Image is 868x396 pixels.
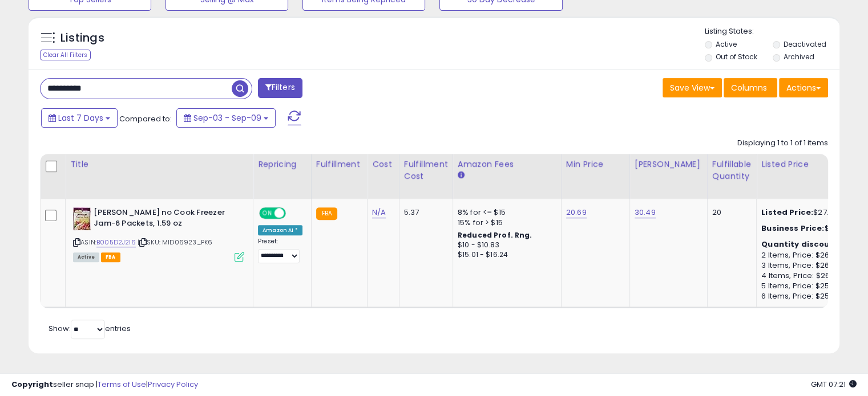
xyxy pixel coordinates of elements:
[458,230,532,240] b: Reduced Prof. Rng.
[458,158,556,170] div: Amazon Fees
[372,158,394,170] div: Cost
[761,260,856,271] div: 3 Items, Price: $26.43
[96,238,136,247] a: B005D2J2I6
[566,207,587,218] a: 20.69
[41,108,118,128] button: Last 7 Days
[458,218,552,228] div: 15% for > $15
[731,82,767,93] span: Columns
[761,281,856,291] div: 5 Items, Price: $25.89
[761,239,843,250] b: Quantity discounts
[761,291,856,301] div: 6 Items, Price: $25.62
[316,207,337,220] small: FBA
[779,78,828,97] button: Actions
[566,158,625,170] div: Min Price
[724,78,777,97] button: Columns
[712,158,752,182] div: Fulfillable Quantity
[372,207,386,218] a: N/A
[716,39,737,49] label: Active
[635,158,703,170] div: [PERSON_NAME]
[458,207,552,218] div: 8% for <= $15
[11,379,198,390] div: seller snap | |
[138,238,212,247] span: | SKU: MID06923_PK6
[258,78,302,98] button: Filters
[458,250,552,260] div: $15.01 - $16.24
[404,207,444,218] div: 5.37
[70,158,248,170] div: Title
[316,158,362,170] div: Fulfillment
[635,207,656,218] a: 30.49
[193,112,261,124] span: Sep-03 - Sep-09
[58,112,103,124] span: Last 7 Days
[737,138,828,149] div: Displaying 1 to 1 of 1 items
[761,207,813,218] b: Listed Price:
[761,223,856,234] div: $27.25
[705,26,839,37] p: Listing States:
[258,238,302,263] div: Preset:
[258,225,302,235] div: Amazon AI *
[60,30,104,46] h5: Listings
[712,207,748,218] div: 20
[811,379,857,390] span: 2025-09-17 07:21 GMT
[783,52,814,62] label: Archived
[663,78,722,97] button: Save View
[716,52,757,62] label: Out of Stock
[73,207,244,260] div: ASIN:
[94,207,232,231] b: [PERSON_NAME] no Cook Freezer Jam-6 Packets, 1.59 oz
[783,39,826,49] label: Deactivated
[73,252,99,262] span: All listings currently available for purchase on Amazon
[98,379,146,390] a: Terms of Use
[404,158,448,182] div: Fulfillment Cost
[119,113,172,124] span: Compared to:
[761,271,856,281] div: 4 Items, Price: $26.16
[260,209,274,218] span: ON
[73,207,91,230] img: 51t+IFq7azL._SL40_.jpg
[284,209,302,218] span: OFF
[11,379,53,390] strong: Copyright
[761,250,856,260] div: 2 Items, Price: $26.71
[101,252,120,262] span: FBA
[148,379,198,390] a: Privacy Policy
[40,50,91,60] div: Clear All Filters
[761,207,856,218] div: $27.89
[176,108,276,128] button: Sep-03 - Sep-09
[458,170,465,181] small: Amazon Fees.
[761,158,860,170] div: Listed Price
[258,158,306,170] div: Repricing
[49,323,131,334] span: Show: entries
[458,240,552,250] div: $10 - $10.83
[761,239,856,250] div: :
[761,223,824,234] b: Business Price:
